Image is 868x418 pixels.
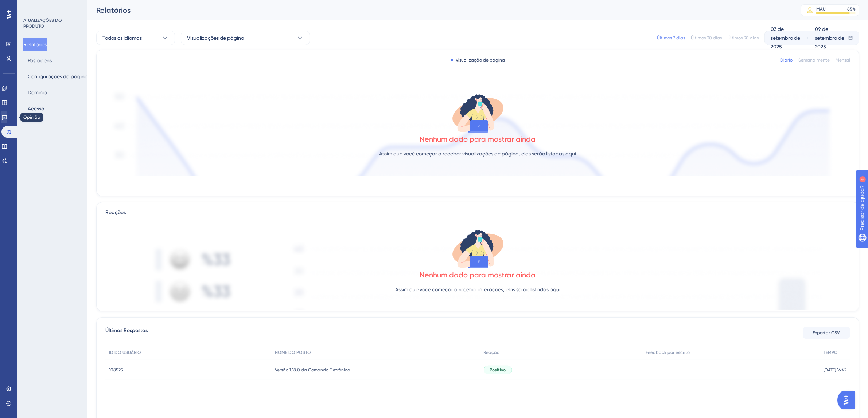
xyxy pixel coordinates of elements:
[490,367,506,372] font: Positivo
[816,7,826,12] font: MAU
[646,350,690,355] font: Feedback por escrito
[803,327,850,339] button: Exportar CSV
[379,151,576,157] font: Assim que você começar a receber visualizações de página, elas serão listadas aqui
[815,26,844,50] font: 09 de setembro de 2025
[96,31,175,45] button: Todos os idiomas
[23,18,62,29] font: ATUALIZAÇÕES DO PRODUTO
[824,350,838,355] font: TEMPO
[420,271,536,279] font: Nenhum dado para mostrar ainda
[771,26,800,50] font: 03 de setembro de 2025
[181,31,310,45] button: Visualizações de página
[728,35,759,40] font: Últimos 90 dias
[109,350,141,355] font: ID DO USUÁRIO
[105,327,148,334] font: Últimas Respostas
[395,287,560,292] font: Assim que você começar a receber interações, elas serão listadas aqui
[780,58,793,63] font: Diário
[824,367,846,372] font: [DATE] 16:42
[28,106,44,111] font: Acesso
[23,70,92,83] button: Configurações da página
[28,58,52,63] font: Postagens
[798,58,830,63] font: Semanalmente
[28,74,88,79] font: Configurações da página
[847,7,852,12] font: 85
[23,102,48,115] button: Acesso
[275,350,311,355] font: NOME DO POSTO
[275,367,350,372] font: Versão 1.18.0 da Comando Eletrônico
[23,86,51,99] button: Domínio
[456,58,505,63] font: Visualização de página
[852,7,856,12] font: %
[28,90,47,95] font: Domínio
[109,367,123,372] font: 108525
[23,38,47,51] button: Relatórios
[657,35,685,40] font: Últimos 7 dias
[105,209,126,216] font: Reações
[68,4,70,8] font: 4
[836,58,850,63] font: Mensal
[420,135,536,143] font: Nenhum dado para mostrar ainda
[837,389,859,411] iframe: Iniciador do Assistente de IA do UserGuiding
[17,3,63,9] font: Precisar de ajuda?
[691,35,722,40] font: Últimos 30 dias
[484,350,500,355] font: Reação
[102,35,142,41] font: Todos os idiomas
[187,35,244,41] font: Visualizações de página
[813,330,840,335] font: Exportar CSV
[23,42,47,47] font: Relatórios
[646,366,649,373] font: -
[96,6,131,15] font: Relatórios
[23,54,56,67] button: Postagens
